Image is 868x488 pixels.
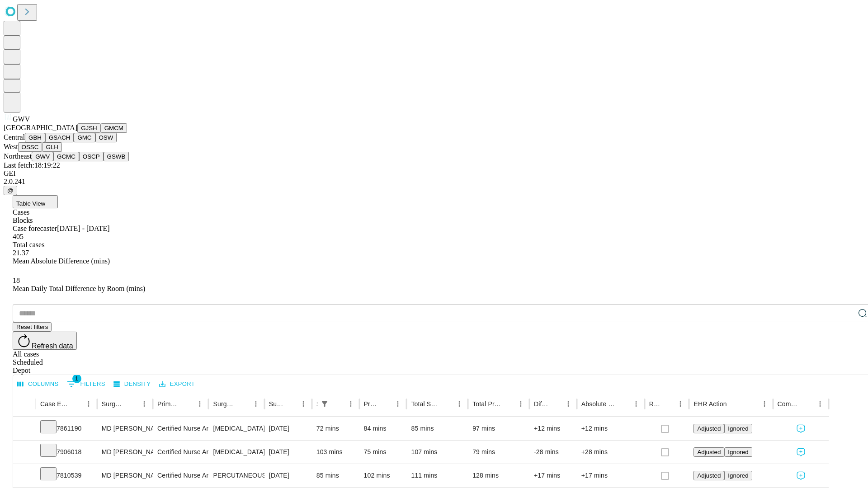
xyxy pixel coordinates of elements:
[18,142,42,152] button: OSSC
[40,417,93,440] div: 7861190
[82,398,95,410] button: Menu
[269,400,283,408] div: Surgery Date
[7,187,14,194] span: @
[13,241,44,249] span: Total cases
[13,257,110,265] span: Mean Absolute Difference (mins)
[344,398,357,410] button: Menu
[411,441,463,464] div: 107 mins
[693,424,724,433] button: Adjusted
[534,400,548,408] div: Difference
[157,417,204,440] div: Certified Nurse Anesthetist
[13,225,57,232] span: Case forecaster
[102,417,148,440] div: MD [PERSON_NAME] [PERSON_NAME] Md
[95,133,117,142] button: OSW
[193,398,206,410] button: Menu
[138,398,151,410] button: Menu
[728,425,748,432] span: Ignored
[45,133,74,142] button: GSACH
[213,417,259,440] div: [MEDICAL_DATA] SKIN [MEDICAL_DATA] MUSCLE AND BONE
[4,124,77,131] span: [GEOGRAPHIC_DATA]
[15,377,61,391] button: Select columns
[157,464,204,487] div: Certified Nurse Anesthetist
[125,398,138,410] button: Sort
[318,398,331,410] div: 1 active filter
[364,400,378,408] div: Predicted In Room Duration
[581,441,640,464] div: +28 mins
[13,285,145,292] span: Mean Daily Total Difference by Room (mins)
[318,398,331,410] button: Show filters
[213,464,259,487] div: PERCUTANEOUS SKELETAL FIXATION POSTERIOR PELVIC RING
[16,324,48,330] span: Reset filters
[693,400,726,408] div: EHR Action
[364,441,402,464] div: 75 mins
[4,178,864,186] div: 2.0.241
[758,398,771,410] button: Menu
[111,377,153,391] button: Density
[40,400,69,408] div: Case Epic Id
[18,468,31,484] button: Expand
[250,398,262,410] button: Menu
[534,464,572,487] div: +17 mins
[411,417,463,440] div: 85 mins
[801,398,814,410] button: Sort
[697,472,721,479] span: Adjusted
[72,374,81,383] span: 1
[472,464,525,487] div: 128 mins
[316,417,355,440] div: 72 mins
[237,398,250,410] button: Sort
[57,225,109,232] span: [DATE] - [DATE]
[697,449,721,455] span: Adjusted
[79,152,104,161] button: OSCP
[13,195,58,208] button: Table View
[102,400,124,408] div: Surgeon Name
[101,123,127,133] button: GMCM
[549,398,562,410] button: Sort
[472,400,501,408] div: Total Predicted Duration
[562,398,575,410] button: Menu
[514,398,527,410] button: Menu
[32,342,73,350] span: Refresh data
[70,398,82,410] button: Sort
[724,424,752,433] button: Ignored
[40,464,93,487] div: 7810539
[4,186,17,195] button: @
[18,445,31,460] button: Expand
[16,200,45,207] span: Table View
[661,398,674,410] button: Sort
[4,133,25,141] span: Central
[364,417,402,440] div: 84 mins
[379,398,392,410] button: Sort
[581,400,616,408] div: Absolute Difference
[42,142,61,152] button: GLH
[74,133,95,142] button: GMC
[316,400,317,408] div: Scheduled In Room Duration
[316,441,355,464] div: 103 mins
[724,447,752,457] button: Ignored
[693,471,724,480] button: Adjusted
[65,377,108,391] button: Show filters
[102,441,148,464] div: MD [PERSON_NAME] [PERSON_NAME] Md
[472,417,525,440] div: 97 mins
[13,249,29,257] span: 21.37
[411,400,439,408] div: Total Scheduled Duration
[411,464,463,487] div: 111 mins
[284,398,297,410] button: Sort
[4,161,60,169] span: Last fetch: 18:19:22
[213,441,259,464] div: [MEDICAL_DATA] LEG,KNEE, ANKLE DEEP
[13,277,20,284] span: 18
[728,472,748,479] span: Ignored
[453,398,466,410] button: Menu
[534,441,572,464] div: -28 mins
[102,464,148,487] div: MD [PERSON_NAME] [PERSON_NAME] Md
[724,471,752,480] button: Ignored
[157,377,197,391] button: Export
[13,233,24,240] span: 405
[4,143,18,150] span: West
[697,425,721,432] span: Adjusted
[32,152,53,161] button: GWV
[181,398,193,410] button: Sort
[25,133,45,142] button: GBH
[4,152,32,160] span: Northeast
[472,441,525,464] div: 79 mins
[778,400,800,408] div: Comments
